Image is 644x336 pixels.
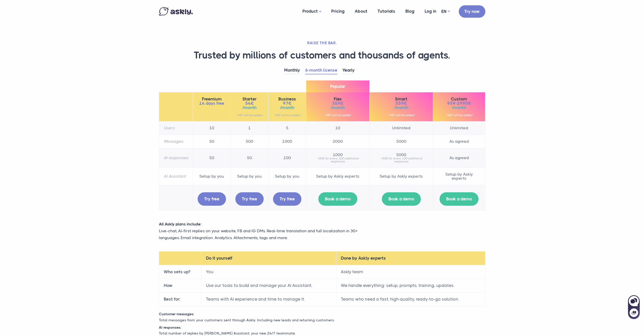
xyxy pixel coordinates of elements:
a: Log in [420,2,441,21]
td: 50 [193,135,231,148]
a: 6-month license [305,67,337,74]
h1: Trusted by millions of customers and thousands of agents. [159,49,485,61]
a: Product [297,2,326,22]
td: 500 [231,135,268,148]
td: 5000 [369,135,433,148]
th: AI Assistant [159,167,193,185]
td: 1 [231,121,268,135]
th: Done by Askly experts [336,251,485,265]
span: Freemium [198,97,226,101]
a: Try free [235,192,264,206]
a: About [350,2,372,21]
td: Setup by Askly experts [433,167,485,185]
span: 14 days free [198,101,226,106]
span: /month [374,106,428,110]
a: Book a demo [318,192,357,206]
td: Unlimited [433,121,485,135]
a: Book a demo [440,192,479,206]
th: Best for: [159,292,201,306]
th: Users [159,121,193,135]
th: Do it yourself [201,251,336,265]
a: Book a demo [382,192,421,206]
a: Tutorials [372,2,400,21]
td: Teams with AI experience and time to manage it. [201,292,336,306]
th: How [159,279,201,292]
p: Live-chat, AI-first replies on your website, FB and IG DMs. Real-time translation and full locali... [159,227,374,241]
span: /month [235,106,264,110]
strong: Customer messages: [159,312,194,316]
iframe: Askly chat [628,294,640,320]
td: 1000 [268,135,306,148]
span: 959-2990€ [438,101,481,106]
td: You [201,265,336,279]
span: 559€ [374,101,428,106]
td: Teams who need a fast, high-quality, ready-to-go solution. [336,292,485,306]
small: *VAT will be added [311,114,365,117]
a: Yearly [342,67,355,74]
a: Monthly [284,67,300,74]
td: Use our tools to build and manage your AI Assistant. [201,279,336,292]
strong: AI responses: [159,325,181,329]
td: 5 [268,121,306,135]
td: Unlimited [369,121,433,135]
a: Blog [400,2,420,21]
span: Smart [374,97,428,101]
span: 1000 [311,153,365,157]
td: We handle everything: setup, prompts, training, updates. [336,279,485,292]
td: 100 [268,148,306,167]
td: 50 [231,148,268,167]
td: Setup by you [193,167,231,185]
small: *VAT will be added [374,114,428,117]
span: 5000 [374,153,428,157]
span: Starter [235,97,264,101]
td: 10 [306,121,369,135]
span: 97€ [273,101,301,106]
td: Askly team [336,265,485,279]
span: Popular [306,80,369,92]
span: /month [273,106,301,110]
small: *VAT will be added [273,114,301,117]
td: 2000 [306,135,369,148]
img: Askly [159,7,193,16]
td: Setup by Askly experts [369,167,433,185]
span: /month [438,106,481,110]
td: Setup by you [268,167,306,185]
th: Messages [159,135,193,148]
th: AI responses [159,148,193,167]
small: +50€ for every 100 additional responses [311,157,365,163]
span: Custom [438,97,481,101]
small: +50€ for every 100 additional responses [374,157,428,163]
h2: RAISE THE BAR. [159,40,485,46]
a: Try now [459,5,485,18]
a: EN [441,8,450,15]
td: Setup by you [231,167,268,185]
td: 50 [193,148,231,167]
span: 359€ [311,101,365,106]
span: As agreed [438,156,481,160]
a: Try free [198,192,226,206]
span: Business [273,97,301,101]
a: Pricing [326,2,350,21]
span: /month [311,106,365,110]
td: As agreed [433,135,485,148]
p: Total messages from your customers sent through Askly. Including new leads and returning customers. [155,317,489,323]
a: Try free [273,192,301,206]
td: 10 [193,121,231,135]
td: Setup by Askly experts [306,167,369,185]
small: *VAT will be added [235,114,264,117]
small: *VAT will be added [438,114,481,117]
span: 54€ [235,101,264,106]
th: Who sets up? [159,265,201,279]
strong: All Askly plans include: [159,222,202,226]
span: Flex [311,97,365,101]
